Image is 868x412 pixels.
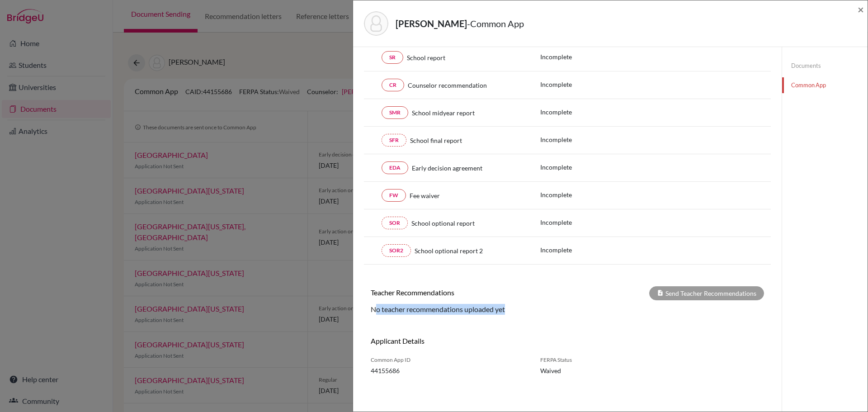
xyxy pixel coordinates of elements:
[410,136,462,145] span: School final report
[382,244,411,257] a: SOR2
[382,79,404,91] a: CR
[415,246,483,256] span: School optional report 2
[649,286,764,300] div: Send Teacher Recommendations
[382,134,406,147] a: SFR
[371,356,527,364] span: Common App ID
[540,52,633,62] p: Incomplete
[782,58,868,74] a: Documents
[858,4,864,15] button: Close
[382,189,406,202] a: FW
[382,161,408,174] a: EDA
[407,53,445,62] span: School report
[382,217,408,229] a: SOR
[364,304,771,315] div: No teacher recommendations uploaded yet
[412,163,482,173] span: Early decision agreement
[382,106,408,119] a: SMR
[411,218,475,228] span: School optional report
[467,18,524,29] span: - Common App
[782,77,868,93] a: Common App
[382,51,403,64] a: SR
[371,366,527,375] span: 44155686
[858,3,864,16] span: ×
[371,336,561,345] h6: Applicant Details
[412,108,475,118] span: School midyear report
[410,191,440,200] span: Fee waiver
[540,135,633,144] p: Incomplete
[540,80,633,89] p: Incomplete
[540,218,633,227] p: Incomplete
[540,245,633,255] p: Incomplete
[540,162,633,172] p: Incomplete
[540,356,628,364] span: FERPA Status
[408,81,487,90] span: Counselor recommendation
[396,18,467,29] strong: [PERSON_NAME]
[364,288,567,297] h6: Teacher Recommendations
[540,366,628,375] span: Waived
[540,190,633,199] p: Incomplete
[540,107,633,117] p: Incomplete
